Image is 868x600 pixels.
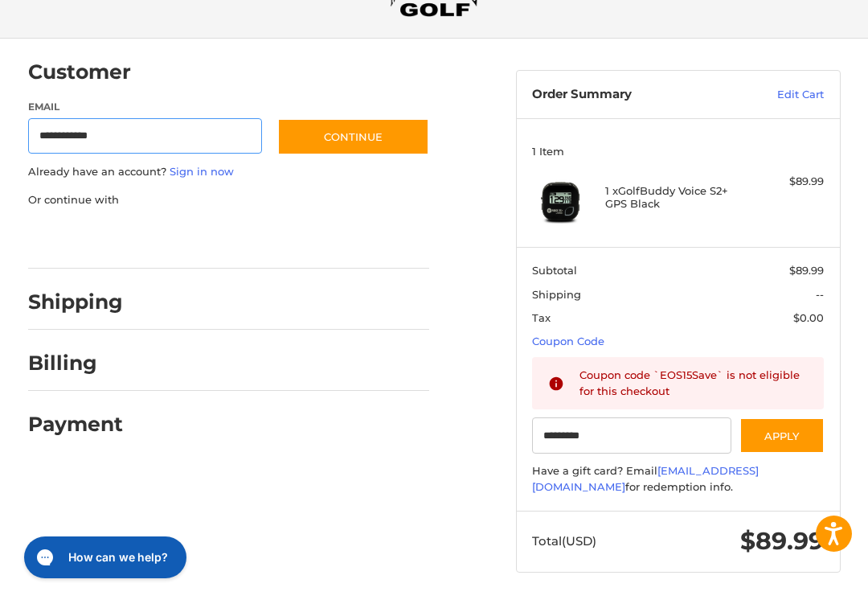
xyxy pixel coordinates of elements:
span: $89.99 [789,264,824,277]
h3: Order Summary [532,87,731,103]
p: Already have an account? [28,164,429,180]
p: Or continue with [28,192,429,208]
span: Tax [532,311,551,324]
iframe: PayPal-paypal [23,224,143,253]
h2: Customer [28,60,131,84]
iframe: PayPal-venmo [295,224,416,253]
button: Continue [277,118,429,155]
a: Coupon Code [532,335,604,347]
input: Gift Certificate or Coupon Code [532,417,731,454]
label: Email [28,100,262,114]
a: [EMAIL_ADDRESS][DOMAIN_NAME] [532,464,759,493]
div: $89.99 [751,174,824,190]
div: Have a gift card? Email for redemption info. [532,463,824,495]
a: Edit Cart [731,87,824,103]
h2: Billing [28,351,122,376]
span: Shipping [532,288,581,301]
span: Total (USD) [532,533,596,549]
span: $89.99 [740,526,824,556]
h2: Payment [28,412,123,437]
button: Apply [739,417,825,454]
span: -- [816,288,824,301]
h2: Shipping [28,290,123,314]
a: Sign in now [170,165,234,178]
div: Coupon code `EOS15Save` is not eligible for this checkout [579,368,808,399]
span: $0.00 [793,311,824,324]
iframe: PayPal-paylater [159,224,280,253]
span: Subtotal [532,264,577,277]
iframe: Gorgias live chat messenger [16,531,191,584]
h4: 1 x GolfBuddy Voice S2+ GPS Black [605,184,747,211]
h3: 1 Item [532,145,824,158]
